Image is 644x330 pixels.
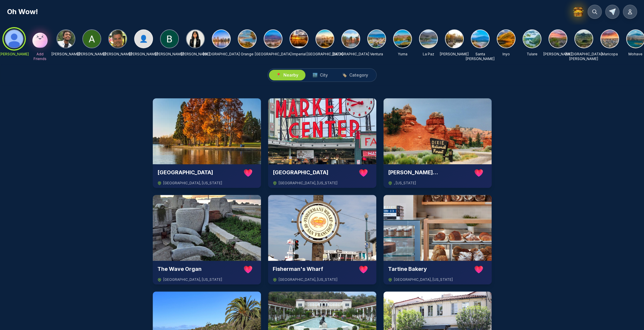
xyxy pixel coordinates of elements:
[268,195,376,261] img: Fisherman's Wharf
[543,52,572,57] p: [PERSON_NAME]
[316,30,334,48] img: Los Angeles
[283,72,298,78] span: Nearby
[238,30,256,48] img: Orange
[264,30,282,48] img: Riverside
[276,72,281,78] span: 📍
[241,52,254,57] p: Orange
[203,52,240,57] p: [GEOGRAPHIC_DATA]
[292,52,306,57] p: Imperial
[440,52,469,57] p: [PERSON_NAME]
[527,52,538,57] p: Tulare
[398,52,407,57] p: Yuma
[466,52,495,61] p: Santa [PERSON_NAME]
[575,30,593,48] img: San Luis Obispo
[163,181,222,185] span: [GEOGRAPHIC_DATA] , [US_STATE]
[161,30,178,48] img: Brendan Delumpa
[77,52,106,57] p: [PERSON_NAME]
[181,52,210,57] p: [PERSON_NAME]
[383,98,492,164] img: Dixie National Forest
[549,30,567,48] img: Clark
[103,52,132,57] p: [PERSON_NAME]
[305,70,335,80] button: 🏙️City
[273,265,355,273] h3: Fisherman's Wharf
[139,34,148,44] span: 👤
[572,6,584,18] img: Treasure Hunt
[279,277,337,282] span: [GEOGRAPHIC_DATA] , [US_STATE]
[471,30,489,48] img: Santa Barbara
[394,277,453,282] span: [GEOGRAPHIC_DATA] , [US_STATE]
[312,72,317,78] span: 🏙️
[602,52,618,57] p: Maricopa
[83,30,101,48] img: Anna Miller
[153,98,261,164] img: Green Lake Park
[502,52,510,57] p: Inyo
[129,52,158,57] p: [PERSON_NAME]
[7,7,38,16] h1: Oh Wow!
[31,29,49,48] img: Add Friends
[565,52,602,61] p: [GEOGRAPHIC_DATA][PERSON_NAME]
[497,30,515,48] img: Inyo
[279,181,337,185] span: [GEOGRAPHIC_DATA] , [US_STATE]
[388,265,470,273] h3: Tartine Bakery
[51,52,80,57] p: [PERSON_NAME]
[187,30,204,48] img: KHUSHI KASTURIYA
[155,52,184,57] p: [PERSON_NAME]
[388,168,470,177] h3: [PERSON_NAME][GEOGRAPHIC_DATA]
[31,52,49,61] p: Add Friends
[157,265,240,273] h3: The Wave Organ
[420,30,437,48] img: La Paz
[290,30,308,48] img: Imperial
[163,277,222,282] span: [GEOGRAPHIC_DATA] , [US_STATE]
[368,30,385,48] img: Ventura
[445,30,463,48] img: Kern
[320,72,328,78] span: City
[268,98,376,164] img: Pike Place Market
[370,52,383,57] p: Ventura
[342,72,347,78] span: 🏷️
[153,195,261,261] img: The Wave Organ
[342,30,360,48] img: San Bernardino
[383,195,492,261] img: Tartine Bakery
[394,30,411,48] img: Yuma
[628,52,643,57] p: Mohave
[394,181,416,185] span: , [US_STATE]
[332,52,369,57] p: [GEOGRAPHIC_DATA]
[601,30,618,48] img: Maricopa
[269,70,305,80] button: 📍Nearby
[157,168,240,177] h3: [GEOGRAPHIC_DATA]
[572,5,584,19] button: Treasure Hunt
[255,52,292,57] p: [GEOGRAPHIC_DATA]
[335,70,375,80] button: 🏷️Category
[307,52,343,57] p: [GEOGRAPHIC_DATA]
[109,30,127,48] img: Kevin Baldwin
[273,168,355,177] h3: [GEOGRAPHIC_DATA]
[423,52,434,57] p: La Paz
[212,30,230,48] img: San Diego
[523,30,541,48] img: Tulare
[57,30,75,48] img: NIKHIL AGARWAL
[349,72,368,78] span: Category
